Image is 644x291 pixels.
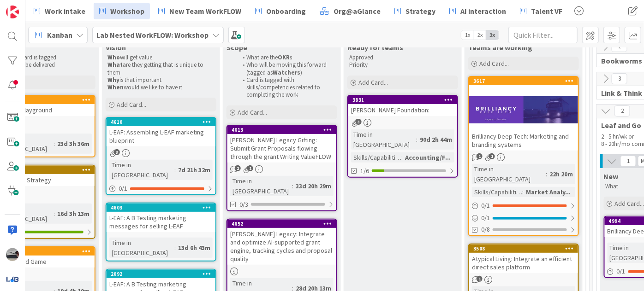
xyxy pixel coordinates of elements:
span: 1 [620,156,636,167]
div: 4610L-EAF: Assembling L-EAF marketing blueprint [107,118,215,146]
a: Strategy [389,3,441,19]
strong: Why [107,76,119,84]
div: Time in [GEOGRAPHIC_DATA] [109,160,174,180]
div: 3617 [473,78,578,84]
img: avatar [6,273,19,285]
span: : [292,181,293,191]
div: 4613 [232,127,336,133]
strong: Who [107,53,120,61]
div: 33d 20h 29m [293,181,334,191]
div: 2092 [111,271,215,277]
span: 3x [486,30,499,40]
div: 7d 21h 32m [176,165,213,175]
div: 0/1 [107,183,215,194]
span: 2 [235,165,241,171]
p: are they getting that is unique to them [107,61,215,76]
div: 22h 20m [547,169,575,179]
p: Priority [349,61,456,69]
strong: What [107,61,123,69]
a: AI interaction [444,3,512,19]
span: AI interaction [460,6,506,17]
p: is that important [107,76,215,84]
span: Add Card... [358,78,388,87]
div: 3508 [473,245,578,252]
span: 0 / 1 [617,267,626,276]
div: Skills/Capabilities [351,152,401,163]
div: 4610 [107,118,215,126]
div: L-EAF: Assembling L-EAF marketing blueprint [107,126,215,146]
img: jB [6,248,19,261]
strong: OKR [278,53,290,61]
div: 4603L-EAF: A B Testing marketing messages for selling L-EAF [107,204,215,232]
div: [PERSON_NAME] Foundation: [348,104,457,116]
li: Who will be moving this forward (tagged as ) [238,61,336,76]
div: 3831 [352,97,457,103]
span: 2 [614,105,630,116]
span: Add Card... [238,108,267,116]
a: Onboarding [250,3,311,19]
span: 0/3 [239,200,248,210]
a: Work intake [28,3,91,19]
li: Card is tagged with skills/competencies related to completing the work [238,76,336,99]
span: New [604,172,619,181]
div: 2092 [107,270,215,278]
div: Time in [GEOGRAPHIC_DATA] [351,129,416,150]
span: 0/8 [481,225,490,234]
div: 4610 [111,119,215,125]
span: 1 [247,165,253,171]
div: 23d 3h 36m [55,139,92,149]
div: Skills/Capabilities [472,187,522,197]
span: 3 [114,149,120,155]
input: Quick Filter... [508,27,578,43]
span: 1/6 [360,166,369,176]
span: Talent VF [531,6,562,17]
span: 1x [461,30,474,40]
div: 4652 [227,220,336,228]
div: 3617Brilliancy Deep Tech: Marketing and branding systems [469,77,578,151]
div: 4613[PERSON_NAME] Legacy Gifting: Submit Grant Proposals flowing through the grant Writing ValueFLOW [227,126,336,163]
p: Approved [349,54,456,61]
div: 3508 [469,244,578,253]
div: 4603 [107,204,215,212]
div: 3508Atypical Living: Integrate an efficient direct sales platform [469,244,578,273]
div: Time in [GEOGRAPHIC_DATA] [230,176,292,196]
div: 4613 [227,126,336,134]
span: : [522,187,524,197]
a: New Team WorkFLOW [153,3,247,19]
div: 0/1 [469,212,578,224]
span: 0 / 1 [481,213,490,223]
div: Market Analy... [524,187,573,197]
div: L-EAF: A B Testing marketing messages for selling L-EAF [107,212,215,232]
a: Org@aGlance [314,3,386,19]
div: Time in [GEOGRAPHIC_DATA] [472,164,546,184]
span: : [174,243,176,253]
span: 3 [612,73,627,84]
div: 4652 [232,221,336,227]
li: What are the s [238,54,336,61]
strong: Watchers [273,69,300,76]
span: : [54,139,55,149]
a: Workshop [94,3,150,19]
span: : [54,209,55,219]
div: Atypical Living: Integrate an efficient direct sales platform [469,253,578,273]
div: 3831[PERSON_NAME] Foundation: [348,96,457,116]
div: 4652[PERSON_NAME] Legacy: Integrate and optimize AI-supported grant engine, tracking cycles and p... [227,220,336,265]
span: 1 [477,153,483,159]
div: Time in [GEOGRAPHIC_DATA] [109,238,174,258]
span: Add Card... [117,100,146,109]
span: : [174,165,176,175]
span: Add Card... [479,59,509,68]
span: Workshop [110,6,144,17]
span: 1 [477,276,483,282]
span: 1 [489,153,495,159]
span: 0 / 1 [481,201,490,210]
div: [PERSON_NAME] Legacy Gifting: Submit Grant Proposals flowing through the grant Writing ValueFLOW [227,134,336,163]
div: 13d 6h 43m [176,243,213,253]
p: would we like to have it [107,84,215,91]
div: Accounting/F... [403,152,453,163]
span: : [546,169,547,179]
div: 3617 [469,77,578,85]
b: Lab Nested WorkFLOW: Workshop [96,30,209,40]
span: Org@aGlance [334,6,381,17]
span: 2x [474,30,486,40]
